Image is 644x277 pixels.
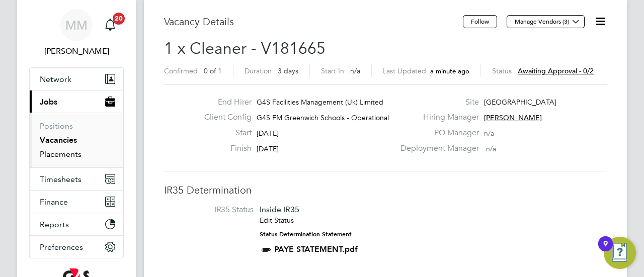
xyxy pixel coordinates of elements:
span: MM [65,19,88,32]
label: Site [394,97,479,108]
label: Client Config [196,112,252,123]
button: Timesheets [30,168,123,190]
button: Manage Vendors (3) [507,15,585,28]
a: Placements [40,149,82,159]
span: Monique Maussant [29,45,124,57]
label: Duration [245,66,272,75]
span: Inside IR35 [260,205,299,214]
label: Last Updated [383,66,426,75]
label: Status [492,66,512,75]
span: Reports [40,220,69,229]
a: MM[PERSON_NAME] [29,9,124,57]
button: Finance [30,191,123,213]
strong: Status Determination Statement [260,231,352,238]
span: a minute ago [430,67,469,75]
label: Confirmed [164,66,198,75]
button: Preferences [30,236,123,258]
button: Network [30,68,123,90]
button: Jobs [30,90,123,113]
div: Jobs [30,113,123,167]
a: Positions [40,121,73,131]
a: Edit Status [260,216,294,225]
span: Preferences [40,242,83,252]
button: Open Resource Center, 9 new notifications [604,237,636,269]
span: 3 days [278,66,298,75]
span: 1 x Cleaner - V181665 [164,39,326,58]
span: n/a [484,129,494,138]
label: Hiring Manager [394,112,479,123]
h3: Vacancy Details [164,15,463,28]
label: IR35 Status [174,205,254,215]
span: [PERSON_NAME] [484,113,542,122]
button: Reports [30,213,123,235]
label: Start In [321,66,344,75]
span: n/a [486,144,496,153]
a: PAYE STATEMENT.pdf [274,244,358,254]
span: Finance [40,197,68,207]
div: 9 [603,244,608,257]
span: [DATE] [257,129,279,138]
button: Follow [463,15,497,28]
label: Start [196,128,252,138]
label: PO Manager [394,128,479,138]
span: 0 of 1 [204,66,222,75]
a: 20 [100,9,120,41]
span: G4S FM Greenwich Schools - Operational [257,113,389,122]
a: Vacancies [40,135,77,145]
label: Deployment Manager [394,143,479,154]
label: End Hirer [196,97,252,108]
span: Network [40,74,71,84]
span: [GEOGRAPHIC_DATA] [484,98,556,107]
label: Finish [196,143,252,154]
span: G4S Facilities Management (Uk) Limited [257,98,383,107]
span: Jobs [40,97,57,107]
span: n/a [350,66,360,75]
span: Timesheets [40,174,82,184]
span: Awaiting approval - 0/2 [518,66,594,75]
span: [DATE] [257,144,279,153]
span: 20 [113,13,125,25]
h3: IR35 Determination [164,183,607,197]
